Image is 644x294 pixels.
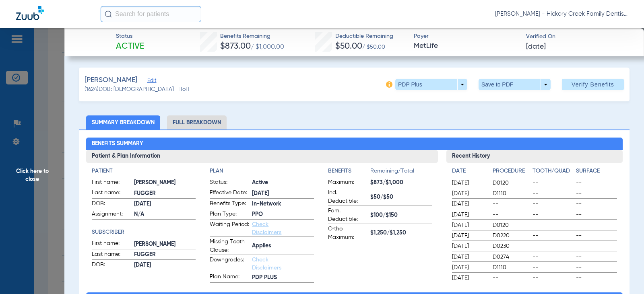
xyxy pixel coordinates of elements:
[16,6,44,20] img: Zuub Logo
[452,211,486,219] span: [DATE]
[493,253,529,261] span: D0274
[526,42,546,52] span: [DATE]
[452,221,486,229] span: [DATE]
[362,44,385,50] span: / $50.00
[134,210,196,219] span: N/A
[493,189,529,197] span: D1110
[576,253,617,261] span: --
[493,200,529,208] span: --
[452,189,486,197] span: [DATE]
[252,189,314,198] span: [DATE]
[479,79,551,90] button: Save to PDF
[92,189,131,198] span: Last name:
[134,179,196,187] span: [PERSON_NAME]
[252,200,314,208] span: In-Network
[92,239,131,249] span: First name:
[252,273,314,282] span: PDP PLUS
[92,228,196,236] h4: Subscriber
[493,179,529,187] span: D0120
[576,242,617,250] span: --
[210,220,249,236] span: Waiting Period:
[328,167,370,175] h4: Benefits
[85,75,137,85] span: [PERSON_NAME]
[576,200,617,208] span: --
[335,42,362,51] span: $50.00
[328,167,370,178] app-breakdown-title: Benefits
[533,274,573,282] span: --
[101,6,201,22] input: Search for patients
[251,44,284,50] span: / $1,000.00
[493,263,529,271] span: D1110
[92,210,131,220] span: Assignment:
[446,150,622,163] h3: Recent History
[210,167,314,175] app-breakdown-title: Plan
[576,221,617,229] span: --
[576,167,617,178] app-breakdown-title: Surface
[105,10,112,18] img: Search Icon
[452,274,486,282] span: [DATE]
[86,150,438,163] h3: Patient & Plan Information
[86,115,160,130] li: Summary Breakdown
[576,167,617,175] h4: Surface
[452,167,486,178] app-breakdown-title: Date
[85,85,190,94] span: (1624) DOB: [DEMOGRAPHIC_DATA] - HoH
[493,211,529,219] span: --
[533,179,573,187] span: --
[452,263,486,271] span: [DATE]
[92,167,196,175] h4: Patient
[210,178,249,188] span: Status:
[452,179,486,187] span: [DATE]
[92,178,131,188] span: First name:
[92,199,131,209] span: DOB:
[252,242,314,250] span: Applies
[495,10,628,18] span: [PERSON_NAME] - Hickory Creek Family Dentistry
[92,250,131,260] span: Last name:
[533,232,573,240] span: --
[328,178,367,188] span: Maximum:
[533,211,573,219] span: --
[210,256,249,272] span: Downgrades:
[220,32,284,41] span: Benefits Remaining
[134,251,196,259] span: FUGGER
[493,274,529,282] span: --
[493,221,529,229] span: D0120
[252,222,281,235] a: Check Disclaimers
[562,79,624,90] button: Verify Benefits
[134,189,196,198] span: FUGGER
[533,200,573,208] span: --
[414,32,519,41] span: Payer
[533,263,573,271] span: --
[116,41,144,52] span: Active
[533,221,573,229] span: --
[493,242,529,250] span: D0230
[576,189,617,197] span: --
[572,81,614,88] span: Verify Benefits
[335,32,393,41] span: Deductible Remaining
[533,242,573,250] span: --
[576,274,617,282] span: --
[92,261,131,270] span: DOB:
[452,242,486,250] span: [DATE]
[576,232,617,240] span: --
[533,167,573,178] app-breakdown-title: Tooth/Quad
[210,199,249,209] span: Benefits Type:
[370,179,432,187] span: $873/$1,000
[414,41,519,51] span: MetLife
[576,211,617,219] span: --
[370,193,432,201] span: $50/$50
[116,32,144,41] span: Status
[147,78,155,85] span: Edit
[576,263,617,271] span: --
[493,167,529,175] h4: Procedure
[493,167,529,178] app-breakdown-title: Procedure
[370,167,432,178] span: Remaining/Total
[134,200,196,208] span: [DATE]
[328,189,367,206] span: Ind. Deductible:
[134,240,196,249] span: [PERSON_NAME]
[576,179,617,187] span: --
[395,79,467,90] button: PDP Plus
[252,210,314,219] span: PPO
[210,238,249,255] span: Missing Tooth Clause:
